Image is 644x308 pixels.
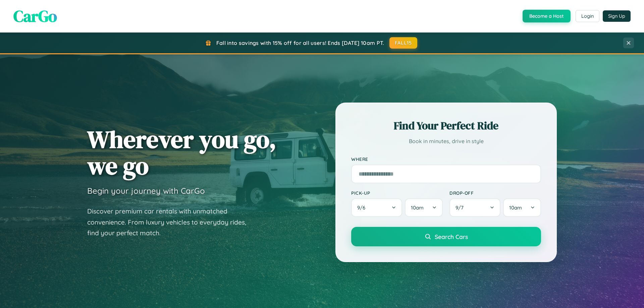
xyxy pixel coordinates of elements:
[449,198,500,217] button: 9/7
[351,190,443,196] label: Pick-up
[455,204,467,211] span: 9 / 7
[435,233,468,240] span: Search Cars
[503,198,541,217] button: 10am
[389,37,418,49] button: FALL15
[411,204,424,211] span: 10am
[357,204,369,211] span: 9 / 6
[351,136,541,146] p: Book in minutes, drive in style
[351,118,541,133] h2: Find Your Perfect Ride
[449,190,541,196] label: Drop-off
[405,198,443,217] button: 10am
[576,10,599,22] button: Login
[351,227,541,246] button: Search Cars
[87,186,205,196] h3: Begin your journey with CarGo
[603,10,631,22] button: Sign Up
[509,204,522,211] span: 10am
[13,5,57,27] span: CarGo
[87,126,276,179] h1: Wherever you go, we go
[87,206,255,239] p: Discover premium car rentals with unmatched convenience. From luxury vehicles to everyday rides, ...
[216,40,384,46] span: Fall into savings with 15% off for all users! Ends [DATE] 10am PT.
[523,10,571,22] button: Become a Host
[351,198,402,217] button: 9/6
[351,156,541,162] label: Where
